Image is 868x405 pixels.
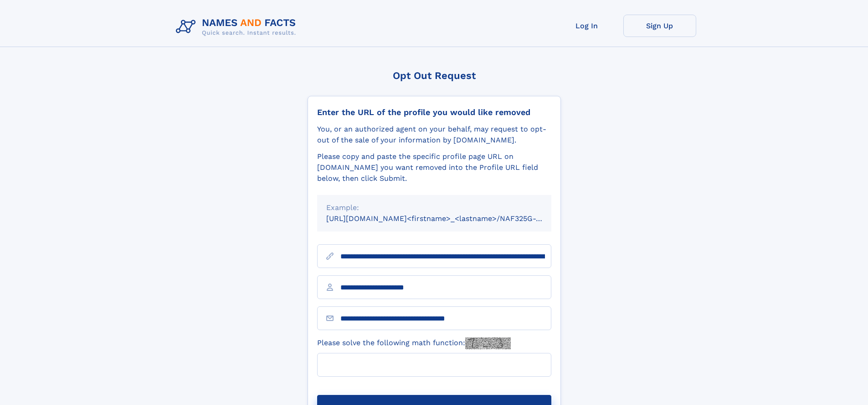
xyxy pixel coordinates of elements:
a: Log In [550,15,623,37]
div: Enter the URL of the profile you would like removed [317,107,551,117]
div: Opt Out Request [308,70,561,81]
a: Sign Up [623,15,696,37]
label: Please solve the following math function: [317,337,511,349]
div: Please copy and paste the specific profile page URL on [DOMAIN_NAME] you want removed into the Pr... [317,151,551,184]
div: You, or an authorized agent on your behalf, may request to opt-out of the sale of your informatio... [317,124,551,146]
div: Example: [326,202,542,213]
img: Logo Names and Facts [172,15,303,39]
small: [URL][DOMAIN_NAME]<firstname>_<lastname>/NAF325G-xxxxxxxx [326,214,569,223]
